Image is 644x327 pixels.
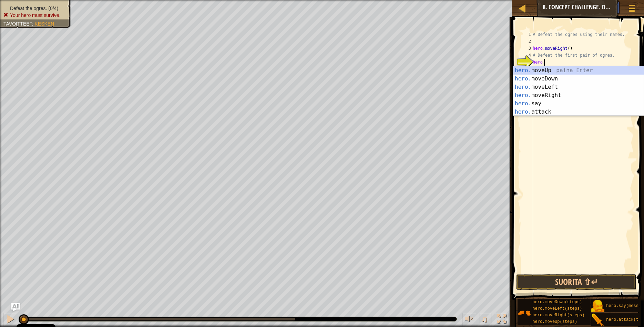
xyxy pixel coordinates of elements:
[3,5,66,12] li: Defeat the ogres.
[591,300,604,313] img: portrait.png
[462,313,476,327] button: Aänenvoimakkuus
[532,313,584,318] span: hero.moveRight(steps)
[3,21,32,27] span: Tavoitteet
[532,306,582,311] span: hero.moveLeft(steps)
[481,314,488,324] span: ♫
[516,274,636,290] button: Suorita ⇧↵
[584,4,595,10] span: Ask AI
[522,38,533,45] div: 2
[623,1,641,18] button: Näytä pelivalikko
[522,66,533,73] div: 6
[11,303,20,311] button: Ask AI
[35,21,54,27] span: Kesken
[522,45,533,52] div: 3
[522,59,533,66] div: 5
[32,21,35,27] span: :
[602,4,616,10] span: Vihjeet
[3,313,17,327] button: Ctrl + P: Pause
[10,12,61,18] span: Your hero must survive.
[495,313,509,327] button: Toggle fullscreen
[522,52,533,59] div: 4
[3,12,66,19] li: Your hero must survive.
[480,313,491,327] button: ♫
[532,319,577,324] span: hero.moveUp(steps)
[522,31,533,38] div: 1
[10,6,58,11] span: Defeat the ogres. (0/4)
[591,314,604,327] img: portrait.png
[518,306,531,319] img: portrait.png
[580,1,599,14] button: Ask AI
[532,300,582,305] span: hero.moveDown(steps)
